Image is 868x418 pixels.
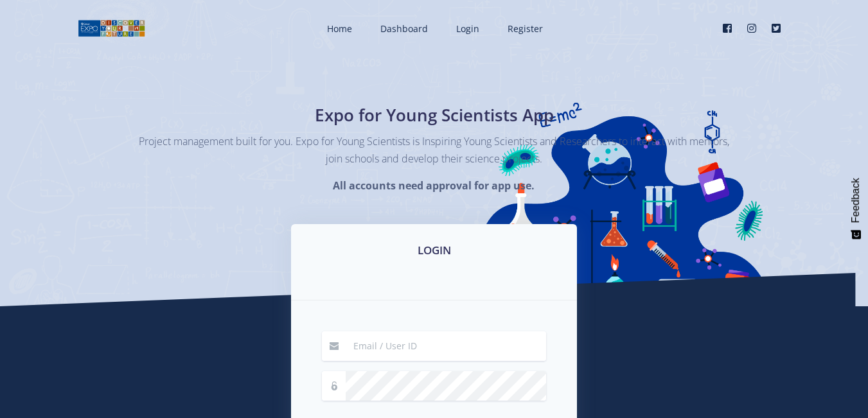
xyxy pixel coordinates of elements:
input: Email / User ID [346,331,546,361]
p: Project management built for you. Expo for Young Scientists is Inspiring Young Scientists and Res... [139,133,730,168]
a: Register [495,12,553,46]
img: logo01.png [78,19,145,38]
h1: Expo for Young Scientists App [200,103,669,128]
span: Login [456,22,479,35]
a: Home [314,12,362,46]
span: Register [508,22,543,35]
a: Login [443,12,490,46]
span: Home [327,22,352,35]
span: Feedback [850,178,862,223]
button: Feedback - Show survey [844,165,868,252]
h3: LOGIN [306,242,562,259]
a: Dashboard [368,12,438,46]
span: Dashboard [380,22,428,35]
strong: All accounts need approval for app use. [333,179,535,193]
